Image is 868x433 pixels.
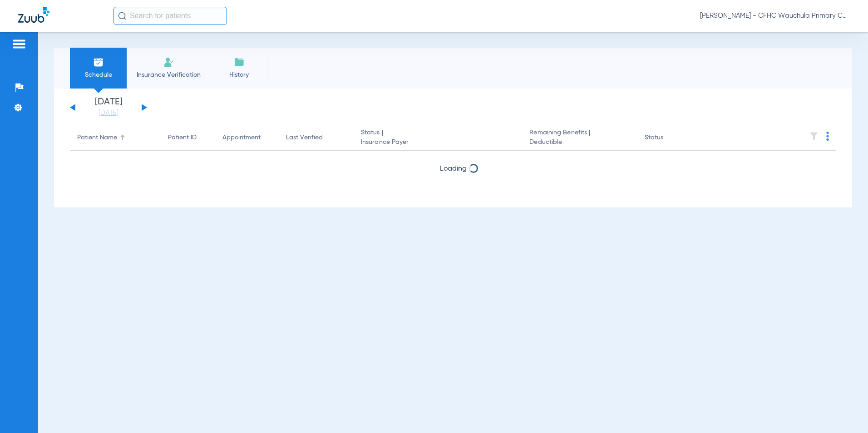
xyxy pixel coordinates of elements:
[222,133,261,143] div: Appointment
[12,39,26,49] img: hamburger-icon
[77,133,117,143] div: Patient Name
[286,133,346,143] div: Last Verified
[168,133,208,143] div: Patient ID
[18,7,49,23] img: Zuub Logo
[361,138,515,147] span: Insurance Payer
[77,133,153,143] div: Patient Name
[809,132,819,141] img: filter.svg
[163,57,174,68] img: Manual Insurance Verification
[77,70,120,79] span: Schedule
[522,125,637,151] th: Remaining Benefits |
[286,133,323,143] div: Last Verified
[133,70,204,79] span: Insurance Verification
[118,12,126,20] img: Search Icon
[826,132,829,141] img: group-dot-blue.svg
[354,125,522,151] th: Status |
[222,133,271,143] div: Appointment
[637,125,699,151] th: Status
[217,70,261,79] span: History
[440,165,467,172] span: Loading
[81,98,136,118] li: [DATE]
[168,133,197,143] div: Patient ID
[529,138,630,147] span: Deductible
[234,57,245,68] img: History
[81,108,136,118] a: [DATE]
[700,11,850,20] span: [PERSON_NAME] - CFHC Wauchula Primary Care Dental
[93,57,104,68] img: Schedule
[113,7,227,25] input: Search for patients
